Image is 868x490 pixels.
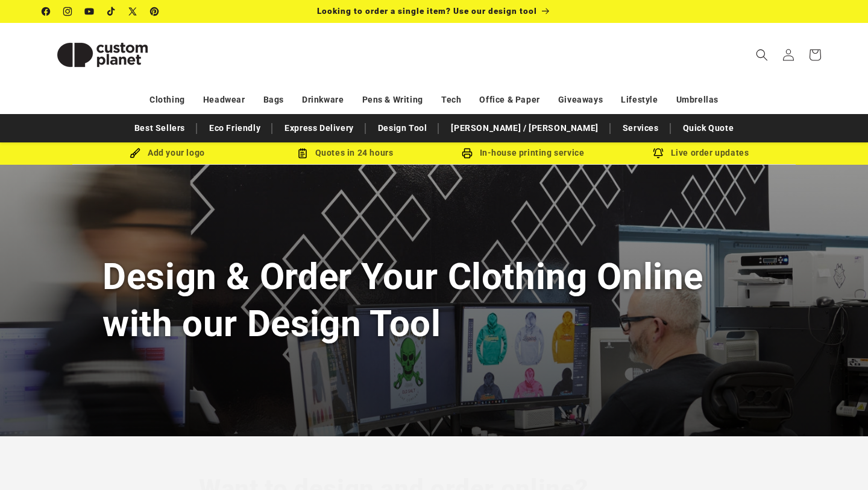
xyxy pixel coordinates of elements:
[102,253,766,346] h1: Design & Order Your Clothing Online with our Design Tool
[749,42,775,68] summary: Search
[372,118,433,139] a: Design Tool
[462,148,473,159] img: In-house printing
[128,118,191,139] a: Best Sellers
[677,118,740,139] a: Quick Quote
[676,89,719,110] a: Umbrellas
[362,89,423,110] a: Pens & Writing
[130,148,140,159] img: Brush Icon
[445,118,604,139] a: [PERSON_NAME] / [PERSON_NAME]
[149,89,185,110] a: Clothing
[203,89,245,110] a: Headwear
[617,118,665,139] a: Services
[653,148,664,159] img: Order updates
[302,89,344,110] a: Drinkware
[297,148,308,159] img: Order Updates Icon
[38,23,168,86] a: Custom Planet
[621,89,658,110] a: Lifestyle
[479,89,539,110] a: Office & Paper
[256,145,434,161] div: Quotes in 24 hours
[558,89,603,110] a: Giveaways
[441,89,461,110] a: Tech
[42,28,163,82] img: Custom Planet
[203,118,266,139] a: Eco Friendly
[317,6,537,16] span: Looking to order a single item? Use our design tool
[263,89,284,110] a: Bags
[78,145,256,161] div: Add your logo
[278,118,360,139] a: Express Delivery
[434,145,612,161] div: In-house printing service
[612,145,790,161] div: Live order updates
